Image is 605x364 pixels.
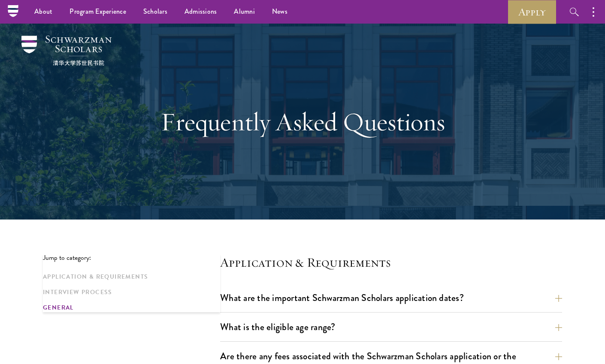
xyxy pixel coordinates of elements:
a: General [43,303,215,312]
a: Application & Requirements [43,272,215,281]
h4: Application & Requirements [220,254,562,271]
button: What is the eligible age range? [220,317,562,337]
a: Interview Process [43,288,215,297]
img: Schwarzman Scholars [21,36,112,66]
p: Jump to category: [43,254,220,262]
button: What are the important Schwarzman Scholars application dates? [220,288,562,307]
h1: Frequently Asked Questions [154,106,451,137]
